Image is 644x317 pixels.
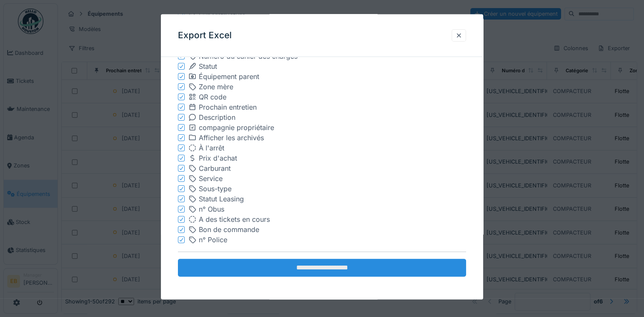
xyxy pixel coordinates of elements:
[188,112,235,122] div: Description
[188,204,224,214] div: n° Obus
[188,194,244,204] div: Statut Leasing
[188,122,274,133] div: compagnie propriétaire
[188,102,257,112] div: Prochain entretien
[188,92,226,102] div: QR code
[188,61,217,71] div: Statut
[188,184,232,194] div: Sous-type
[188,143,224,153] div: À l'arrêt
[188,235,227,245] div: n° Police
[188,153,237,163] div: Prix d'achat
[188,82,233,92] div: Zone mère
[188,214,270,224] div: A des tickets en cours
[188,133,264,143] div: Afficher les archivés
[188,173,223,184] div: Service
[178,30,232,41] h3: Export Excel
[188,224,259,235] div: Bon de commande
[188,163,231,173] div: Carburant
[188,71,259,82] div: Équipement parent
